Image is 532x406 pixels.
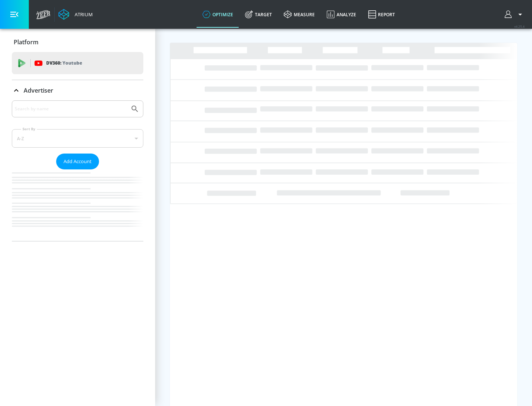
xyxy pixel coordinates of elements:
[15,104,127,114] input: Search by name
[46,59,82,67] p: DV360:
[56,154,99,169] button: Add Account
[72,11,93,18] div: Atrium
[24,86,53,94] p: Advertiser
[64,157,92,166] span: Add Account
[14,38,38,46] p: Platform
[514,24,525,28] span: v 4.25.4
[62,59,82,67] p: Youtube
[239,1,278,28] a: Target
[12,100,143,241] div: Advertiser
[12,52,143,74] div: DV360: Youtube
[197,1,239,28] a: optimize
[12,80,143,101] div: Advertiser
[321,1,362,28] a: Analyze
[12,169,143,241] nav: list of Advertiser
[58,9,93,20] a: Atrium
[362,1,401,28] a: Report
[21,127,37,131] label: Sort By
[278,1,321,28] a: measure
[12,129,143,148] div: A-Z
[12,32,143,52] div: Platform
